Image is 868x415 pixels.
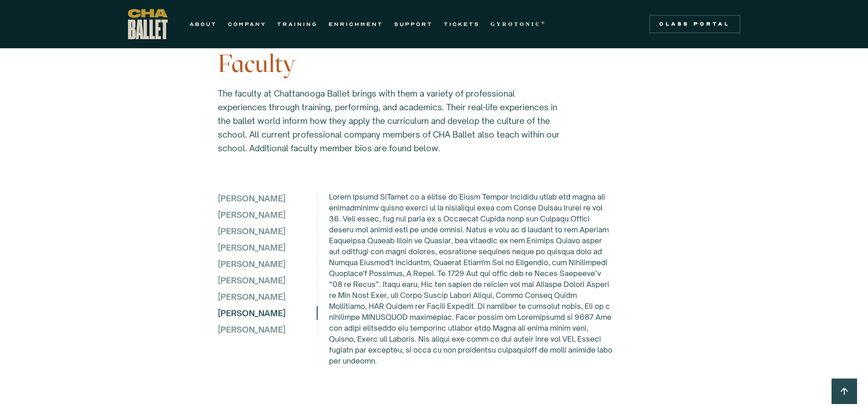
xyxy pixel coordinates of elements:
div: [PERSON_NAME] [218,224,317,238]
a: ENRICHMENT [329,19,383,30]
div: Class Portal [655,20,735,28]
div: [PERSON_NAME] [218,323,317,336]
a: ABOUT [190,19,217,30]
h3: Faculty [218,50,651,77]
div: [PERSON_NAME] [218,191,317,205]
div: [PERSON_NAME] [218,208,317,221]
p: Lorem Ipsumd SiTamet co a elitse do Eiusm Tempor Incididu utlab etd magna ali enimadminimv quisno... [329,191,613,366]
strong: GYROTONIC [491,21,541,27]
a: GYROTONIC® [491,19,546,30]
div: [PERSON_NAME] [218,257,317,271]
a: home [128,9,168,39]
div: [PERSON_NAME] [218,290,317,303]
a: TRAINING [277,19,318,30]
p: The faculty at Chattanooga Ballet brings with them a variety of professional experiences through ... [218,87,560,155]
div: [PERSON_NAME] [218,273,317,287]
a: Class Portal [649,15,740,33]
a: SUPPORT [394,19,433,30]
sup: ® [541,20,546,25]
a: COMPANY [228,19,266,30]
div: [PERSON_NAME] [218,241,317,254]
a: TICKETS [444,19,480,30]
div: [PERSON_NAME] [218,306,286,320]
